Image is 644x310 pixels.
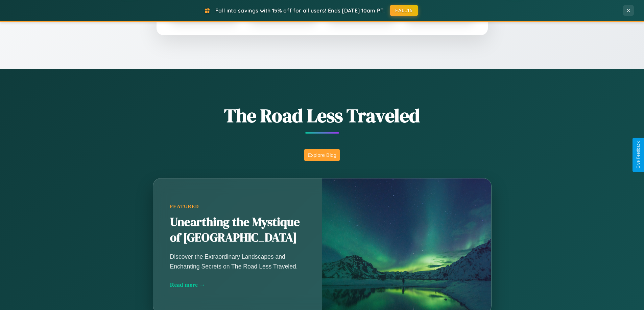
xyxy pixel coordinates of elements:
p: Discover the Extraordinary Landscapes and Enchanting Secrets on The Road Less Traveled. [170,252,305,271]
span: Fall into savings with 15% off for all users! Ends [DATE] 10am PT. [215,7,385,14]
div: Featured [170,204,305,209]
h1: The Road Less Traveled [119,103,525,129]
button: FALL15 [390,5,418,16]
div: Give Feedback [636,141,641,169]
div: Read more → [170,281,305,288]
h2: Unearthing the Mystique of [GEOGRAPHIC_DATA] [170,215,305,246]
button: Explore Blog [304,149,340,161]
